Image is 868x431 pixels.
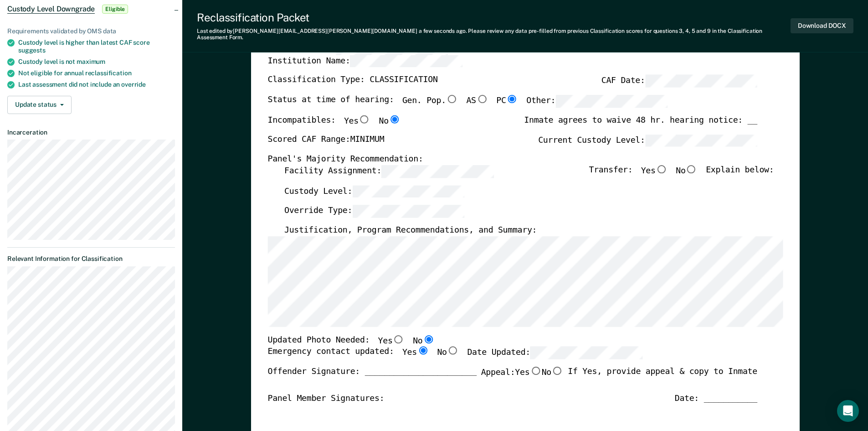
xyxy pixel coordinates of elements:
[381,165,493,177] input: Facility Assignment:
[197,28,791,41] div: Last edited by [PERSON_NAME][EMAIL_ADDRESS][PERSON_NAME][DOMAIN_NAME] . Please review any data pr...
[350,55,462,68] input: Institution Name:
[267,75,437,88] label: Classification Type: CLASSIFICATION
[791,18,853,33] button: Download DOCX
[344,115,370,127] label: Yes
[416,347,428,355] input: Yes
[18,81,175,88] div: Last assessment did not include an
[467,347,642,359] label: Date Updated:
[284,225,536,236] label: Justification, Program Recommendations, and Summary:
[506,95,518,103] input: PC
[7,5,95,14] span: Custody Level Downgrade
[437,347,459,359] label: No
[284,205,464,218] label: Override Type:
[7,255,175,263] dt: Relevant Information for Classification
[530,347,642,359] input: Date Updated:
[526,95,668,108] label: Other:
[267,347,642,367] div: Emergency contact updated:
[529,367,541,375] input: Yes
[538,134,757,147] label: Current Custody Level:
[267,95,668,115] div: Status at time of hearing:
[77,58,105,65] span: maximum
[524,115,757,134] div: Inmate agrees to waive 48 hr. hearing notice: __
[379,115,401,127] label: No
[267,134,384,147] label: Scored CAF Range: MINIMUM
[589,165,774,185] div: Transfer: Explain below:
[267,115,401,134] div: Incompatibles:
[481,367,563,386] label: Appeal:
[267,335,434,347] div: Updated Photo Needed:
[674,393,757,404] div: Date: ___________
[641,165,667,177] label: Yes
[18,58,175,66] div: Custody level is not
[267,154,757,165] div: Panel's Majority Recommendation:
[267,55,462,68] label: Institution Name:
[676,165,698,177] label: No
[645,134,757,147] input: Current Custody Level:
[541,367,563,379] label: No
[388,115,400,123] input: No
[267,367,757,393] div: Offender Signature: _______________________ If Yes, provide appeal & copy to Inmate
[685,165,697,173] input: No
[422,335,434,343] input: No
[496,95,518,108] label: PC
[121,81,146,88] span: override
[466,95,488,108] label: AS
[7,27,175,35] div: Requirements validated by OMS data
[555,95,668,108] input: Other:
[476,95,488,103] input: AS
[515,367,541,379] label: Yes
[284,185,464,197] label: Custody Level:
[352,205,464,218] input: Override Type:
[419,28,466,34] span: a few seconds ago
[18,39,175,54] div: Custody level is higher than latest CAF score
[197,11,791,24] div: Reclassification Packet
[102,5,128,14] span: Eligible
[446,95,457,103] input: Gen. Pop.
[447,347,458,355] input: No
[601,75,757,88] label: CAF Date:
[7,96,72,114] button: Update status
[352,185,464,197] input: Custody Level:
[7,129,175,136] dt: Incarceration
[284,165,493,177] label: Facility Assignment:
[551,367,563,375] input: No
[18,47,46,54] span: suggests
[645,75,757,88] input: CAF Date:
[402,95,457,108] label: Gen. Pop.
[358,115,370,123] input: Yes
[378,335,404,347] label: Yes
[267,393,384,404] div: Panel Member Signatures:
[655,165,667,173] input: Yes
[402,347,428,359] label: Yes
[413,335,435,347] label: No
[85,69,132,77] span: reclassification
[18,69,175,77] div: Not eligible for annual
[837,400,859,422] div: Open Intercom Messenger
[392,335,404,343] input: Yes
